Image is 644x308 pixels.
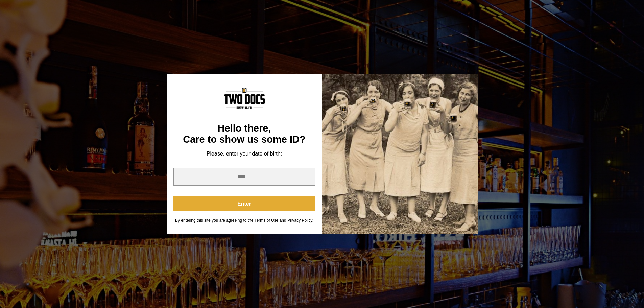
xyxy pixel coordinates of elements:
[173,150,315,157] div: Please, enter your date of birth:
[173,218,315,223] div: By entering this site you are agreeing to the Terms of Use and Privacy Policy.
[173,123,315,145] div: Hello there, Care to show us some ID?
[173,196,315,211] button: Enter
[173,168,315,186] input: year
[224,87,265,109] img: Content Logo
